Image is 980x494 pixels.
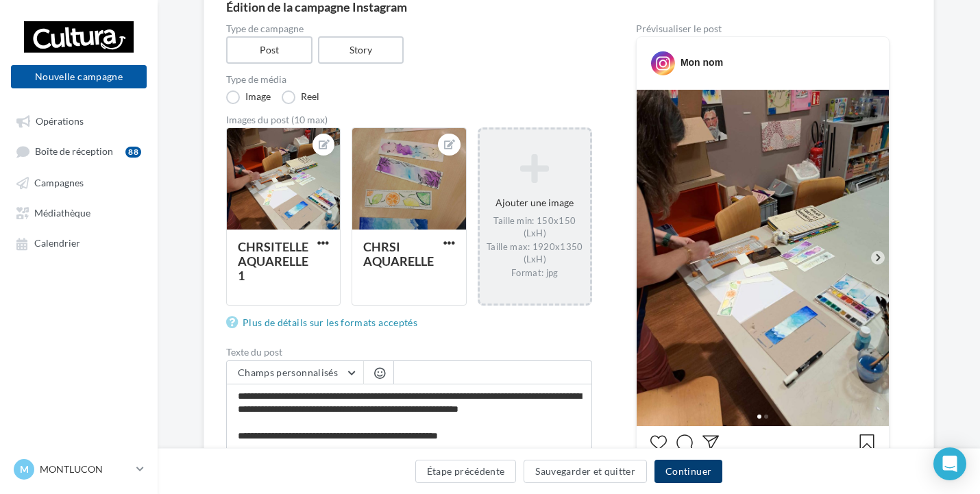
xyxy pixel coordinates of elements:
[363,239,434,269] div: CHRSI AQUARELLE
[36,115,84,127] span: Opérations
[11,65,147,88] button: Nouvelle campagne
[702,434,719,451] svg: Partager la publication
[226,36,313,64] label: Post
[40,462,131,476] p: MONTLUCON
[20,462,29,476] span: M
[681,55,723,69] div: Mon nom
[318,36,404,64] label: Story
[8,108,149,133] a: Opérations
[227,361,363,384] button: Champs personnalisés
[654,460,722,483] button: Continuer
[34,207,90,219] span: Médiathèque
[859,434,875,451] svg: Enregistrer
[8,200,149,225] a: Médiathèque
[226,24,592,34] label: Type de campagne
[636,24,890,34] div: Prévisualiser le post
[34,238,80,249] span: Calendrier
[226,115,592,125] div: Images du post (10 max)
[226,314,423,331] a: Plus de détails sur les formats acceptés
[415,460,517,483] button: Étape précédente
[933,447,966,480] div: Open Intercom Messenger
[238,367,338,378] span: Champs personnalisés
[238,239,308,283] div: CHRSITELLE AQUARELLE 1
[650,434,667,451] svg: J’aime
[34,177,84,188] span: Campagnes
[226,90,271,104] label: Image
[8,230,149,255] a: Calendrier
[125,147,141,158] div: 88
[35,146,113,158] span: Boîte de réception
[8,170,149,195] a: Campagnes
[226,1,911,13] div: Édition de la campagne Instagram
[676,434,693,451] svg: Commenter
[8,138,149,164] a: Boîte de réception88
[282,90,319,104] label: Reel
[524,460,647,483] button: Sauvegarder et quitter
[11,456,147,482] a: M MONTLUCON
[226,75,592,84] label: Type de média
[226,347,592,357] label: Texte du post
